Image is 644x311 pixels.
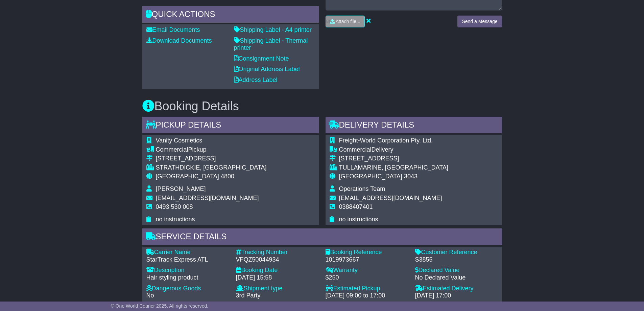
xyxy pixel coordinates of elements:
div: VFQZ50044934 [236,256,319,264]
div: 1019973667 [326,256,408,264]
div: Delivery Details [326,117,502,135]
span: [GEOGRAPHIC_DATA] [156,173,219,180]
span: no instructions [156,216,195,223]
span: Commercial [339,146,372,153]
span: 3043 [404,173,418,180]
div: TULLAMARINE, [GEOGRAPHIC_DATA] [339,164,448,172]
span: © One World Courier 2025. All rights reserved. [111,303,209,309]
div: [DATE] 15:58 [236,274,319,282]
div: [STREET_ADDRESS] [156,155,267,162]
span: 4800 [221,173,234,180]
button: Send a Message [457,16,502,27]
div: Warranty [326,267,408,274]
h3: Booking Details [142,99,502,113]
span: 0388407401 [339,203,373,210]
span: 3rd Party [236,292,261,299]
a: Original Address Label [234,66,300,72]
div: Pickup Details [142,117,319,135]
a: Address Label [234,76,278,83]
div: Estimated Delivery [415,285,498,292]
div: STRATHDICKIE, [GEOGRAPHIC_DATA] [156,164,267,172]
div: Booking Date [236,267,319,274]
a: Shipping Label - Thermal printer [234,37,308,51]
span: [EMAIL_ADDRESS][DOMAIN_NAME] [156,195,259,201]
div: [STREET_ADDRESS] [339,155,448,162]
span: [GEOGRAPHIC_DATA] [339,173,402,180]
div: Booking Reference [326,249,408,256]
div: Dangerous Goods [146,285,229,292]
span: No [146,292,154,299]
div: [DATE] 17:00 [415,292,498,299]
div: Estimated Pickup [326,285,408,292]
div: Pickup [156,146,267,154]
a: Email Documents [146,26,200,33]
a: Download Documents [146,37,212,44]
span: Commercial [156,146,188,153]
div: Hair styling product [146,274,229,282]
div: Delivery [339,146,448,154]
div: Declared Value [415,267,498,274]
div: Carrier Name [146,249,229,256]
div: Description [146,267,229,274]
div: S3855 [415,256,498,264]
span: Vanity Cosmetics [156,137,202,144]
span: no instructions [339,216,378,223]
a: Shipping Label - A4 printer [234,26,312,33]
div: $250 [326,274,408,282]
div: StarTrack Express ATL [146,256,229,264]
span: [PERSON_NAME] [156,185,206,192]
div: Shipment type [236,285,319,292]
div: Customer Reference [415,249,498,256]
span: Operations Team [339,185,385,192]
a: Consignment Note [234,55,289,62]
div: Quick Actions [142,6,319,24]
span: Freight-World Corporation Pty. Ltd. [339,137,433,144]
span: [EMAIL_ADDRESS][DOMAIN_NAME] [339,195,442,201]
div: Service Details [142,228,502,247]
span: 0493 530 008 [156,203,193,210]
div: No Declared Value [415,274,498,282]
div: [DATE] 09:00 to 17:00 [326,292,408,299]
div: Tracking Number [236,249,319,256]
